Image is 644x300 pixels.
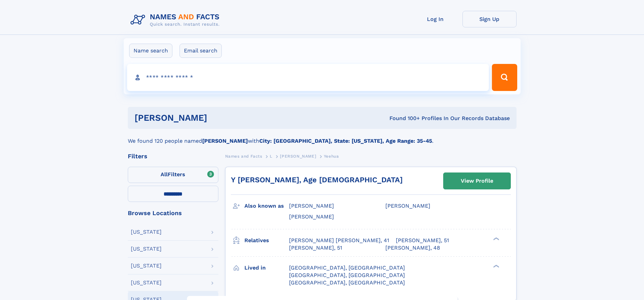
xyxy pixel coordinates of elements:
span: L [270,154,272,159]
span: [PERSON_NAME] [289,213,334,220]
label: Filters [128,167,218,183]
label: Email search [180,44,222,58]
h3: Also known as [244,200,289,212]
span: [PERSON_NAME] [280,154,316,159]
input: search input [127,64,489,91]
span: All [161,171,168,178]
h3: Relatives [244,235,289,246]
span: [PERSON_NAME] [289,203,334,209]
b: City: [GEOGRAPHIC_DATA], State: [US_STATE], Age Range: 35-45 [259,138,432,144]
div: [US_STATE] [131,246,162,252]
a: [PERSON_NAME] [PERSON_NAME], 41 [289,237,389,244]
span: [PERSON_NAME] [385,203,430,209]
span: [GEOGRAPHIC_DATA], [GEOGRAPHIC_DATA] [289,264,405,271]
span: [GEOGRAPHIC_DATA], [GEOGRAPHIC_DATA] [289,279,405,286]
a: [PERSON_NAME], 48 [385,244,440,252]
span: Yeehua [324,154,339,159]
a: [PERSON_NAME], 51 [289,244,342,252]
a: L [270,152,272,160]
div: [US_STATE] [131,229,162,235]
button: Search Button [492,64,517,91]
div: ❯ [492,264,500,268]
h3: Lived in [244,262,289,274]
span: [GEOGRAPHIC_DATA], [GEOGRAPHIC_DATA] [289,272,405,278]
label: Name search [129,44,172,58]
img: Logo Names and Facts [128,11,225,29]
div: [US_STATE] [131,280,162,285]
b: [PERSON_NAME] [202,138,248,144]
a: Y [PERSON_NAME], Age [DEMOGRAPHIC_DATA] [231,176,403,184]
div: Filters [128,153,218,159]
a: [PERSON_NAME], 51 [396,237,449,244]
div: View Profile [461,173,493,189]
a: Log In [408,11,462,27]
a: Names and Facts [225,152,262,160]
a: [PERSON_NAME] [280,152,316,160]
div: [US_STATE] [131,263,162,269]
div: We found 120 people named with . [128,129,517,145]
a: Sign Up [462,11,517,27]
div: Found 100+ Profiles In Our Records Database [298,115,510,122]
a: View Profile [444,173,510,189]
div: Browse Locations [128,210,218,216]
div: ❯ [492,236,500,241]
h1: [PERSON_NAME] [135,114,299,122]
